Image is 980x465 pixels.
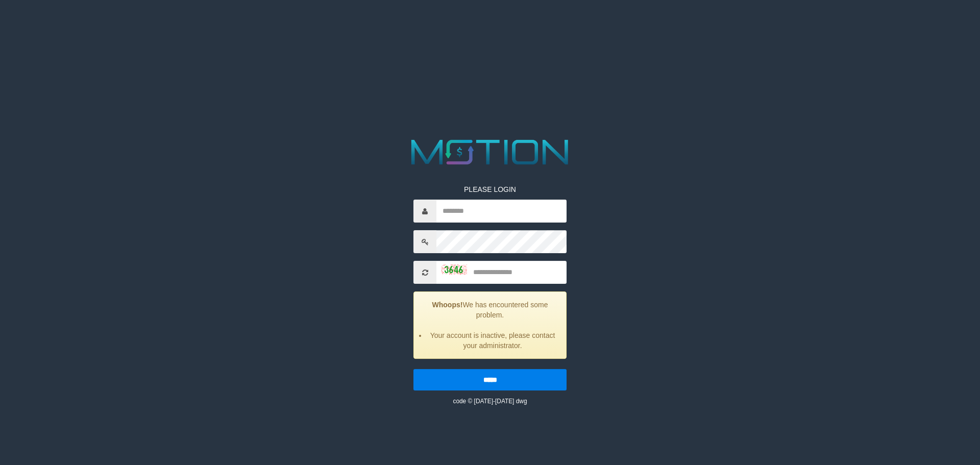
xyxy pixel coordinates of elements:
[413,184,567,194] p: PLEASE LOGIN
[413,291,567,359] div: We has encountered some problem.
[427,330,558,351] li: Your account is inactive, please contact your administrator.
[404,135,576,169] img: MOTION_logo.png
[432,301,463,309] strong: Whoops!
[442,264,467,275] img: captcha
[453,398,527,405] small: code © [DATE]-[DATE] dwg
